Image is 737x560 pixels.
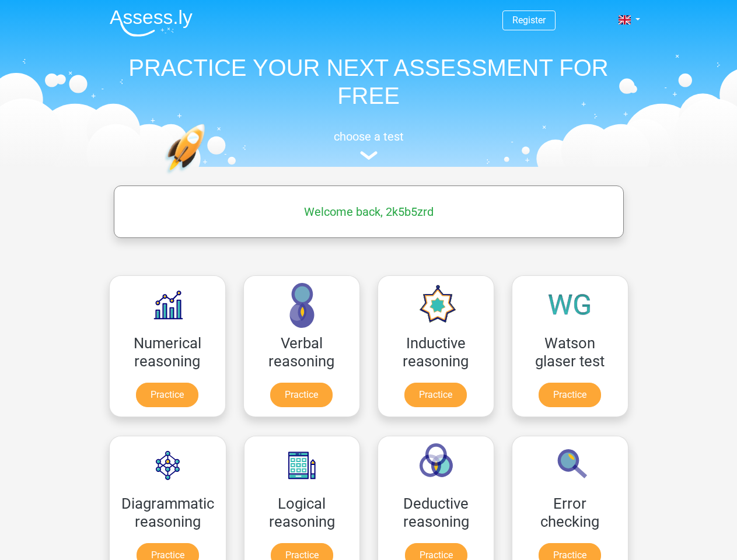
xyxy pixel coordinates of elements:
[120,205,618,219] h5: Welcome back, 2k5b5zrd
[404,383,467,407] a: Practice
[100,54,637,110] h1: PRACTICE YOUR NEXT ASSESSMENT FOR FREE
[100,129,637,143] h5: choose a test
[165,124,250,229] img: practice
[512,15,546,26] a: Register
[270,383,333,407] a: Practice
[360,151,378,160] img: assessment
[539,383,601,407] a: Practice
[136,383,198,407] a: Practice
[100,129,637,160] a: choose a test
[110,9,193,37] img: Assessly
